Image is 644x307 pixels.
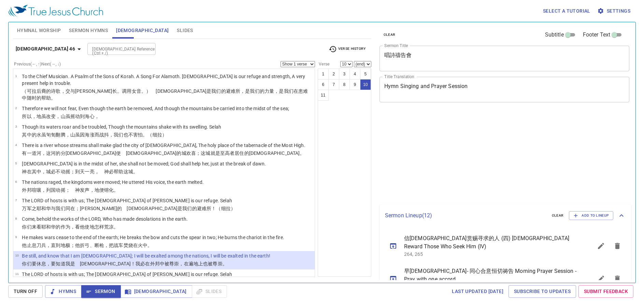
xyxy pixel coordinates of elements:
wh7141: 后裔 [22,88,308,101]
wh2022: 虽因海涨 [75,132,167,137]
wh5329: 。调用女音 [22,88,308,101]
button: Settings [596,5,633,17]
wh7130: ，城必不动摇 [41,169,138,174]
button: Sermon [81,285,120,298]
p: Come, behold the works of the LORD, Who has made desolations in the earth. [22,216,188,222]
p: 外邦 [22,187,203,193]
button: Select a tutorial [540,5,593,17]
p: Though its waters roar and be troubled, Though the mountains shake with its swelling. Selah [22,123,221,130]
span: 3 [15,125,17,128]
span: Subscribe to Updates [514,287,571,296]
wh1993: 翻腾 [56,132,167,137]
span: 8 [15,217,17,220]
p: （可拉 [22,88,313,101]
span: [DEMOGRAPHIC_DATA] [126,287,187,296]
wh3820: ， [95,114,99,119]
wh430: 在其中 [27,169,138,174]
wh430: 必帮助 [109,169,138,174]
p: There is a river whose streams shall make glad the city of [DEMOGRAPHIC_DATA], The holy place of ... [22,142,305,149]
wh4869: ！（细拉 [211,206,235,211]
wh1242: ， 神 [95,169,138,174]
wh2560: ，山 [66,132,167,137]
span: Select a tutorial [543,7,590,15]
wh430: ！我必在外邦 [131,261,227,266]
wh4325: 虽匉訇 [41,132,167,137]
wh7097: ；他折 [70,243,153,248]
wh1993: ，列国 [41,187,118,193]
iframe: from-child [377,109,580,202]
wh776: 虽改变 [41,114,99,119]
span: 10 [15,253,19,257]
p: 其中的水 [22,131,221,138]
wh3045: 我是 [DEMOGRAPHIC_DATA] [66,261,227,266]
wh7493: ，我们也不害怕 [109,132,167,137]
p: [DEMOGRAPHIC_DATA] is in the midst of her, she shall not be moved; God shall help her, just at th... [22,160,266,167]
p: Sermon Lineup ( 12 ) [385,211,546,220]
span: 6 [15,180,17,184]
wh4131: 到海 [80,114,99,119]
label: Previous (←, ↑) Next (→, ↓) [14,62,61,66]
wh3220: 心 [90,114,99,119]
wh7311: ，在遍地上 [179,261,227,266]
button: [DEMOGRAPHIC_DATA] 46 [13,43,86,55]
wh1471: 中被尊崇 [160,261,227,266]
wh7665: 弓 [85,243,152,248]
p: 你们来 [22,223,188,230]
button: 8 [339,79,350,90]
wh5414: 声 [85,187,118,193]
wh8055: ；这城就是至高者 [196,150,305,156]
span: Slides [177,26,193,35]
label: Verse [318,62,329,66]
wh430: 发 [80,187,118,193]
span: Submit Feedback [584,287,628,296]
wh3068: 的作为 [56,224,118,230]
p: The LORD of hosts is with us; The [DEMOGRAPHIC_DATA] of [PERSON_NAME] is our refuge. Selah [22,271,232,278]
span: 4 [15,143,17,147]
wh3290: 的 [DEMOGRAPHIC_DATA] [117,206,235,211]
wh6918: 。 [300,150,304,156]
p: Therefore we will not fear, Even though the earth be removed, And though the mountains be carried... [22,105,289,112]
wh8313: 在火 [133,243,153,248]
textarea: 唱詩禱告會 [384,52,625,65]
wh2022: 虽摇动 [66,114,99,119]
wh2372: 耶和华 [41,224,118,230]
wh5104: ，这河 [41,150,305,156]
wh7112: 战车 [114,243,152,248]
span: 2 [15,106,17,110]
wh7760: 地 [90,224,119,230]
button: Add to Lineup [569,211,613,220]
span: clear [384,32,396,38]
wh6635: 之耶和华 [32,206,235,211]
p: 万军 [22,205,235,212]
span: 1 [15,74,17,78]
wh5542: ） [162,132,167,137]
wh: 枪 [99,243,153,248]
wh3212: 看 [37,224,119,230]
wh5542: ） [231,206,235,211]
span: 9 [15,235,17,239]
wh2595: ，把 [104,243,153,248]
wh776: 怎样荒凉 [95,224,119,230]
wh4467: 动摇 [56,187,118,193]
span: Subtitle [545,31,564,39]
wh7311: 。 [223,261,227,266]
p: 所以，地 [22,113,289,120]
a: Last updated [DATE] [449,285,506,298]
wh5699: 焚烧 [124,243,153,248]
wh430: 是我们的避难所 [177,206,235,211]
wh5833: 。 [51,95,56,101]
button: 1 [318,69,329,79]
wh4421: ，直到地 [46,243,152,248]
wh1346: 而战抖 [95,132,167,137]
span: 11 [15,272,19,276]
button: [DEMOGRAPHIC_DATA] [120,285,192,298]
input: Type Bible Reference [89,45,142,53]
button: 2 [328,69,339,79]
wh7503: ，要知道 [46,261,227,266]
wh4672: 帮助 [41,95,56,101]
span: 5 [15,161,17,165]
wh6869: 中随时的 [22,95,56,101]
wh5945: 居住 [234,150,304,156]
p: 他止息 [22,242,284,249]
wh7673: 刀兵 [37,243,153,248]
